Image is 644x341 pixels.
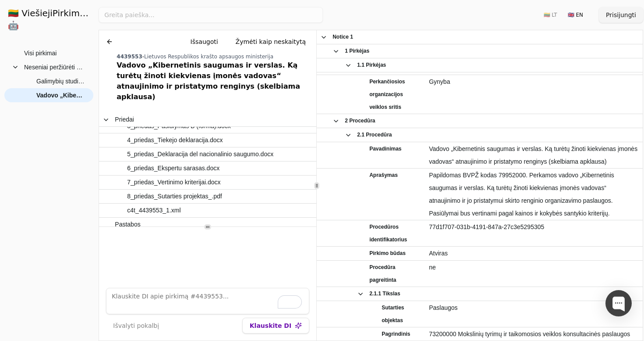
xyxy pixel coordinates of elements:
[429,302,639,314] span: Paslaugos
[382,302,421,327] span: Sutarties objektas
[345,45,369,57] span: 1 Pirkėjas
[24,61,85,74] span: Neseniai peržiūrėti pirkimai
[429,143,639,168] span: Vadovo „Kibernetinis saugumas ir verslas. Ką turėtų žinoti kiekvienas įmonės vadovas“ atnaujinimo...
[127,204,180,217] span: c4t_4439553_1.xml
[369,261,421,287] span: Procedūra pagreitinta
[127,148,273,161] span: 5_priedas_Deklaracija del nacionalinio saugumo.docx
[24,47,57,60] span: Visi pirkimai
[429,75,639,88] span: Gynyba
[429,247,639,260] span: Atviras
[599,7,643,23] button: Prisijungti
[429,221,639,233] span: 77d1f707-031b-4191-847a-27c3e5295305
[36,89,85,102] span: Vadovo „Kibernetinis saugumas ir verslas. Ką turėtų žinoti kiekvienas įmonės vadovas“ atnaujinimo...
[429,328,639,341] span: 73200000 Mokslinių tyrimų ir taikomosios veiklos konsultacinės paslaugos
[357,129,392,141] span: 2.1 Procedūra
[369,75,421,114] span: Perkančiosios organizacijos veiklos sritis
[369,143,401,155] span: Pavadinimas
[357,59,386,72] span: 1.1 Pirkėjas
[88,8,101,18] strong: .AI
[115,113,134,126] span: Priedai
[184,34,225,50] button: Išsaugoti
[242,318,309,334] button: Klauskite DI
[117,54,142,60] span: 4439553
[429,169,639,220] span: Papildomas BVPŽ kodas 79952000. Perkamos vadovo „Kibernetinis saugumas ir verslas. Ką turėtų žino...
[127,176,220,189] span: 7_priedas_Vertinimo kriterijai.docx
[36,75,85,88] span: Galimybių studijos dėl viešojo ir privataus sektoriaus bendradarbiavimo krypčių nustatymo ir kibe...
[369,287,400,300] span: 2.1.1 Tikslas
[333,31,353,43] span: Notice 1
[127,190,222,203] span: 8_priedas_Sutarties projektas_.pdf
[127,162,219,175] span: 6_priedas_Ekspertu sarasas.docx
[117,53,313,60] div: -
[563,8,588,22] button: 🇬🇧 EN
[369,221,421,246] span: Procedūros identifikatorius
[229,34,313,50] button: Žymėti kaip neskaitytą
[99,7,323,23] input: Greita paieška...
[369,247,406,260] span: Pirkimo būdas
[127,134,223,147] span: 4_priedas_Tiekejo deklaracija.docx
[115,218,140,231] span: Pastabos
[144,54,273,60] span: Lietuvos Respublikos krašto apsaugos ministerija
[106,288,309,314] textarea: To enrich screen reader interactions, please activate Accessibility in Grammarly extension settings
[345,115,375,127] span: 2 Procedūra
[117,60,313,102] div: Vadovo „Kibernetinis saugumas ir verslas. Ką turėtų žinoti kiekvienas įmonės vadovas“ atnaujinimo...
[369,169,398,182] span: Aprašymas
[429,261,639,274] span: ne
